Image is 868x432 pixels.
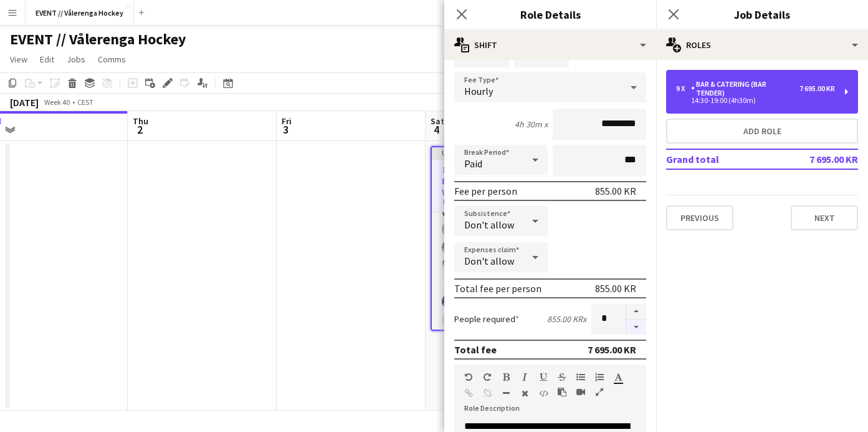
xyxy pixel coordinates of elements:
[666,119,858,144] button: Add role
[515,119,548,130] div: 4h 30m x
[282,115,292,127] span: Fri
[676,97,835,104] div: 14:30-19:00 (4h30m)
[576,387,585,397] button: Insert video
[520,388,529,398] button: Clear Formatting
[444,30,656,60] div: Shift
[626,303,646,320] button: Increase
[431,115,444,127] span: Sat
[454,343,497,356] div: Total fee
[464,372,473,382] button: Undo
[464,218,514,231] span: Don't allow
[454,313,519,325] label: People required
[432,175,569,198] h3: Bartender // hjemmekamper VIF-Hockey
[520,372,529,382] button: Italic
[98,54,126,65] span: Comms
[464,85,493,97] span: Hourly
[77,97,93,107] div: CEST
[691,80,799,97] div: Bar & Catering (Bar Tender)
[5,51,32,67] a: View
[62,51,90,67] a: Jobs
[454,282,541,295] div: Total fee per person
[595,387,604,397] button: Fullscreen
[429,122,444,137] span: 4
[432,147,569,157] div: Updated
[791,205,858,230] button: Next
[133,115,148,127] span: Thu
[595,185,636,197] div: 855.00 KR
[547,313,586,325] div: 855.00 KR x
[656,6,868,22] h3: Job Details
[539,372,548,382] button: Underline
[595,282,636,295] div: 855.00 KR
[40,54,54,65] span: Edit
[666,205,733,230] button: Previous
[10,30,186,49] h1: EVENT // Vålerenga Hockey
[558,372,566,382] button: Strikethrough
[10,54,27,65] span: View
[280,122,292,137] span: 3
[502,372,510,382] button: Bold
[595,372,604,382] button: Ordered List
[483,372,492,382] button: Redo
[780,149,858,169] td: 7 695.00 KR
[10,96,39,109] div: [DATE]
[558,387,566,397] button: Paste as plain text
[131,122,148,137] span: 2
[431,146,570,331] app-job-card: Updated14:30-19:00 (4h30m)8/9Bartender // hjemmekamper VIF-Hockey [PERSON_NAME]1 RoleBar & Cateri...
[442,165,507,174] span: 14:30-19:00 (4h30m)
[432,145,569,332] app-card-role: Bar & Catering (Bar Tender)22A8/914:30-19:00 (4h30m)[PERSON_NAME][PERSON_NAME][PERSON_NAME][PERSO...
[93,51,131,67] a: Comms
[41,97,72,107] span: Week 40
[26,1,134,25] button: EVENT // Vålerenga Hockey
[464,255,514,267] span: Don't allow
[799,84,835,93] div: 7 695.00 KR
[35,51,59,67] a: Edit
[588,343,636,356] div: 7 695.00 KR
[502,388,510,398] button: Horizontal Line
[626,320,646,335] button: Decrease
[444,6,656,22] h3: Role Details
[464,157,482,170] span: Paid
[676,84,691,93] div: 9 x
[656,30,868,60] div: Roles
[614,372,622,382] button: Text Color
[576,372,585,382] button: Unordered List
[539,388,548,398] button: HTML Code
[67,54,85,65] span: Jobs
[666,149,780,169] td: Grand total
[454,185,517,197] div: Fee per person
